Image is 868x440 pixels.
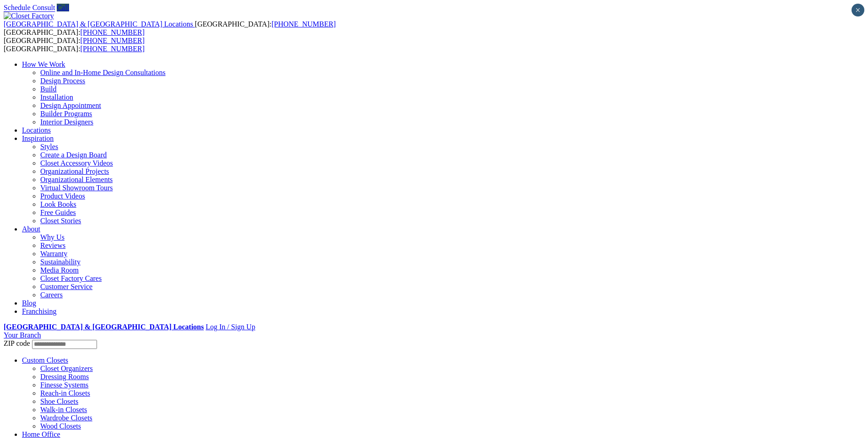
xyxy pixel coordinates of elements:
[40,110,92,118] a: Builder Programs
[4,20,336,36] span: [GEOGRAPHIC_DATA]: [GEOGRAPHIC_DATA]:
[205,323,255,331] a: Log In / Sign Up
[40,274,102,282] a: Closet Factory Cares
[40,151,107,159] a: Create a Design Board
[271,20,335,28] a: [PHONE_NUMBER]
[40,217,81,225] a: Closet Stories
[22,225,40,233] a: About
[40,373,89,381] a: Dressing Rooms
[40,167,109,175] a: Organizational Projects
[40,258,81,266] a: Sustainability
[22,430,60,438] a: Home Office
[40,192,85,200] a: Product Videos
[81,28,145,36] a: [PHONE_NUMBER]
[40,85,57,93] a: Build
[4,4,55,11] a: Schedule Consult
[40,77,85,85] a: Design Process
[40,184,113,192] a: Virtual Showroom Tours
[40,422,81,430] a: Wood Closets
[40,176,113,183] a: Organizational Elements
[40,414,92,422] a: Wardrobe Closets
[852,4,864,16] button: Close
[40,200,76,208] a: Look Books
[22,307,57,315] a: Franchising
[4,20,195,28] a: [GEOGRAPHIC_DATA] & [GEOGRAPHIC_DATA] Locations
[4,12,54,20] img: Closet Factory
[40,283,92,290] a: Customer Service
[40,381,88,389] a: Finesse Systems
[4,20,193,28] span: [GEOGRAPHIC_DATA] & [GEOGRAPHIC_DATA] Locations
[22,60,65,68] a: How We Work
[57,4,69,11] a: Call
[40,209,76,216] a: Free Guides
[40,233,65,241] a: Why Us
[40,365,93,372] a: Closet Organizers
[81,37,145,44] a: [PHONE_NUMBER]
[22,126,51,134] a: Locations
[22,299,36,307] a: Blog
[4,37,145,53] span: [GEOGRAPHIC_DATA]: [GEOGRAPHIC_DATA]:
[40,266,79,274] a: Media Room
[4,331,41,339] a: Your Branch
[40,406,87,413] a: Walk-in Closets
[40,143,58,150] a: Styles
[40,389,90,397] a: Reach-in Closets
[40,241,65,249] a: Reviews
[40,93,73,101] a: Installation
[22,356,68,364] a: Custom Closets
[40,397,78,405] a: Shoe Closets
[4,339,30,347] span: ZIP code
[40,291,63,299] a: Careers
[4,323,204,331] a: [GEOGRAPHIC_DATA] & [GEOGRAPHIC_DATA] Locations
[40,102,101,109] a: Design Appointment
[40,69,166,76] a: Online and In-Home Design Consultations
[81,45,145,53] a: [PHONE_NUMBER]
[22,134,54,142] a: Inspiration
[40,250,67,258] a: Warranty
[32,340,97,349] input: Enter your Zip code
[40,159,113,167] a: Closet Accessory Videos
[40,118,93,126] a: Interior Designers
